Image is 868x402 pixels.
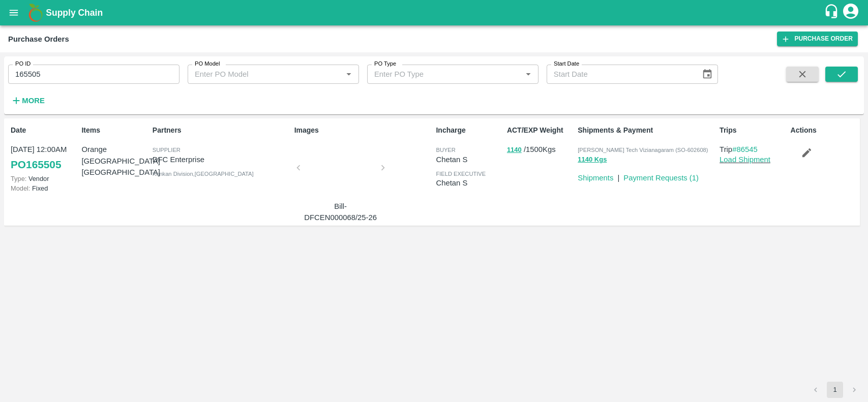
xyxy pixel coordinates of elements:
[11,184,30,192] span: Model:
[25,3,46,23] img: logo
[153,125,290,136] p: Partners
[46,6,824,20] a: Supply Chain
[436,147,455,153] span: buyer
[547,65,694,84] input: Start Date
[777,32,858,46] a: Purchase Order
[613,168,619,183] div: |
[195,60,220,68] label: PO Model
[827,382,843,398] button: page 1
[578,154,607,166] button: 1140 Kgs
[623,174,699,182] a: Payment Requests (1)
[436,177,502,189] p: Chetan S
[153,147,181,153] span: Supplier
[842,2,860,23] div: account of current user
[578,174,613,182] a: Shipments
[22,97,45,105] strong: More
[153,171,254,177] span: Konkan Division , [GEOGRAPHIC_DATA]
[11,183,77,193] p: Fixed
[8,33,69,46] div: Purchase Orders
[436,154,502,165] p: Chetan S
[11,174,77,183] p: Vendor
[732,145,758,153] a: #86545
[11,156,61,174] a: PO165505
[791,125,857,136] p: Actions
[374,60,396,68] label: PO Type
[698,65,717,84] button: Choose date
[11,175,26,182] span: Type:
[824,4,842,22] div: customer-support
[11,144,77,155] p: [DATE] 12:00AM
[2,1,25,24] button: open drawer
[294,125,432,136] p: Images
[720,125,786,136] p: Trips
[81,125,148,136] p: Items
[578,147,708,153] span: [PERSON_NAME] Tech Vizianagaram (SO-602608)
[46,8,103,18] b: Supply Chain
[303,201,379,224] p: Bill-DFCEN000068/25-26
[342,68,355,81] button: Open
[507,144,574,156] p: / 1500 Kgs
[15,60,31,68] label: PO ID
[436,171,486,177] span: field executive
[507,144,522,156] button: 1140
[522,68,535,81] button: Open
[554,60,579,68] label: Start Date
[370,68,505,81] input: Enter PO Type
[720,156,770,164] a: Load Shipment
[8,92,47,109] button: More
[436,125,502,136] p: Incharge
[8,65,179,84] input: Enter PO ID
[578,125,715,136] p: Shipments & Payment
[806,382,864,398] nav: pagination navigation
[507,125,574,136] p: ACT/EXP Weight
[11,125,77,136] p: Date
[81,144,148,178] p: Orange [GEOGRAPHIC_DATA] [GEOGRAPHIC_DATA]
[720,144,786,155] p: Trip
[191,68,326,81] input: Enter PO Model
[153,154,290,165] p: DFC Enterprise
